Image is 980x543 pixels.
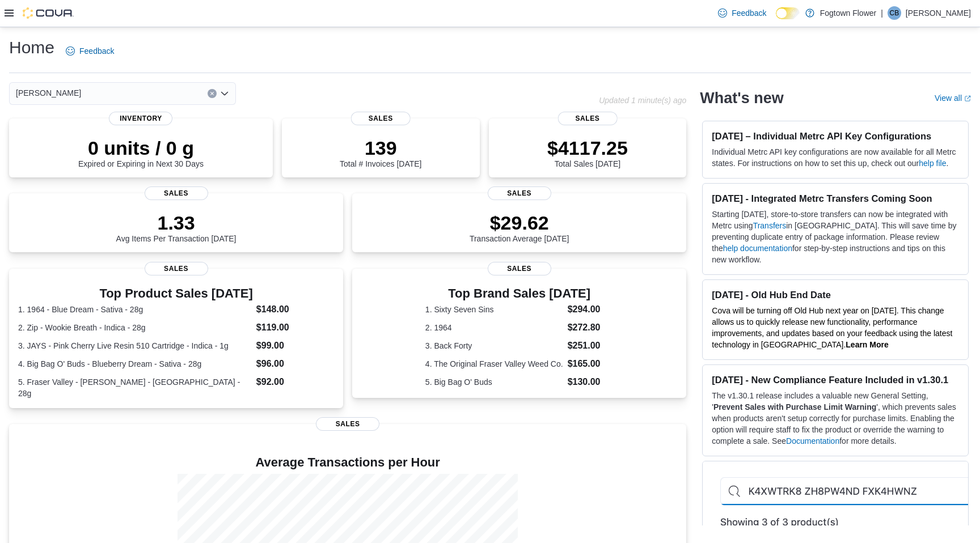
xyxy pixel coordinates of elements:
dd: $272.80 [568,321,614,334]
dd: $251.00 [568,339,614,353]
p: 0 units / 0 g [78,137,204,159]
dt: 4. Big Bag O' Buds - Blueberry Dream - Sativa - 28g [18,358,252,370]
span: Feedback [732,7,766,19]
svg: External link [964,95,971,102]
p: 1.33 [116,211,236,234]
span: Sales [145,262,208,275]
a: Transfers [753,221,787,230]
dd: $148.00 [256,303,334,316]
h1: Home [9,36,54,59]
h3: Top Product Sales [DATE] [18,287,334,300]
dt: 3. Back Forty [425,340,563,351]
dd: $119.00 [256,321,334,334]
a: View allExternal link [935,94,971,103]
dt: 1. Sixty Seven Sins [425,304,563,315]
dd: $294.00 [568,303,614,316]
dt: 5. Fraser Valley - [PERSON_NAME] - [GEOGRAPHIC_DATA] - 28g [18,376,252,399]
a: Documentation [786,436,839,446]
h2: What's new [700,89,783,107]
dt: 2. Zip - Wookie Breath - Indica - 28g [18,322,252,333]
span: Sales [351,112,411,125]
div: Avg Items Per Transaction [DATE] [116,211,236,243]
span: Sales [488,262,551,275]
a: Feedback [713,2,771,24]
div: Total Sales [DATE] [547,137,628,168]
a: Feedback [61,40,119,62]
a: help documentation [723,244,792,253]
span: Cova will be turning off Old Hub next year on [DATE]. This change allows us to quickly release ne... [712,306,952,349]
dd: $99.00 [256,339,334,353]
h3: [DATE] – Individual Metrc API Key Configurations [712,130,959,142]
p: Starting [DATE], store-to-store transfers can now be integrated with Metrc using in [GEOGRAPHIC_D... [712,209,959,265]
dd: $96.00 [256,357,334,371]
p: | [881,6,883,20]
span: [PERSON_NAME] [16,86,81,100]
button: Clear input [208,89,217,98]
dd: $92.00 [256,375,334,389]
p: Updated 1 minute(s) ago [599,96,686,105]
a: Learn More [846,340,888,349]
p: Individual Metrc API key configurations are now available for all Metrc states. For instructions ... [712,146,959,169]
p: $29.62 [470,211,569,234]
dt: 2. 1964 [425,322,563,333]
strong: Prevent Sales with Purchase Limit Warning [713,402,876,412]
dt: 5. Big Bag O' Buds [425,376,563,388]
dt: 4. The Original Fraser Valley Weed Co. [425,358,563,370]
p: Fogtown Flower [820,6,877,20]
div: Conor Bill [888,6,901,20]
h3: [DATE] - Integrated Metrc Transfers Coming Soon [712,193,959,204]
img: Cova [23,7,74,19]
span: Sales [488,186,551,200]
p: The v1.30.1 release includes a valuable new General Setting, ' ', which prevents sales when produ... [712,390,959,447]
span: Inventory [109,112,172,125]
dt: 3. JAYS - Pink Cherry Live Resin 510 Cartridge - Indica - 1g [18,340,252,351]
div: Transaction Average [DATE] [470,211,569,243]
button: Open list of options [220,89,229,98]
span: Sales [316,417,379,431]
dd: $130.00 [568,375,614,389]
span: CB [890,6,899,20]
div: Expired or Expiring in Next 30 Days [78,137,204,168]
h3: Top Brand Sales [DATE] [425,287,614,300]
h3: [DATE] - New Compliance Feature Included in v1.30.1 [712,374,959,385]
p: $4117.25 [547,137,628,159]
dt: 1. 1964 - Blue Dream - Sativa - 28g [18,304,252,315]
input: Dark Mode [776,7,800,19]
h4: Average Transactions per Hour [18,456,677,469]
a: help file [919,159,946,168]
p: [PERSON_NAME] [906,6,971,20]
span: Feedback [79,45,114,57]
div: Total # Invoices [DATE] [340,137,421,168]
p: 139 [340,137,421,159]
h3: [DATE] - Old Hub End Date [712,289,959,300]
dd: $165.00 [568,357,614,371]
span: Sales [558,112,618,125]
span: Sales [145,186,208,200]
